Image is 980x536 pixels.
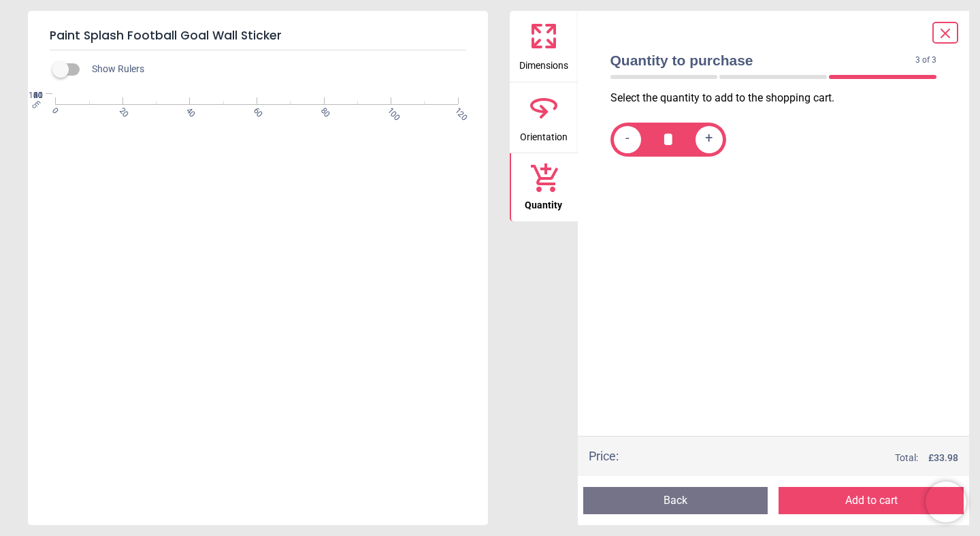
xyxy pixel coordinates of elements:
button: Quantity [510,153,578,221]
span: 60 [250,106,259,114]
iframe: Brevo live chat [926,482,966,522]
span: £ [928,452,958,465]
span: Dimensions [519,52,568,73]
span: 20 [116,106,125,114]
button: Orientation [510,82,578,153]
span: 3 of 3 [915,54,936,66]
span: 33.98 [934,452,958,463]
button: Back [583,487,768,514]
div: Show Rulers [61,61,488,78]
span: Quantity [525,192,562,212]
span: 101 [17,90,43,101]
span: 40 [184,106,193,114]
span: Quantity to purchase [610,50,916,70]
span: - [625,131,630,148]
button: Dimensions [510,11,578,82]
div: Price : [589,447,619,464]
h5: Paint Splash Football Goal Wall Sticker [50,22,466,50]
span: Orientation [520,124,568,144]
span: 80 [318,106,327,114]
button: Add to cart [779,487,964,514]
p: Select the quantity to add to the shopping cart. [610,91,948,106]
span: 100 [385,106,393,114]
span: 0 [49,106,58,114]
span: + [705,131,713,148]
div: Total: [639,452,959,465]
span: 120 [452,106,461,114]
span: cm [30,97,42,110]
